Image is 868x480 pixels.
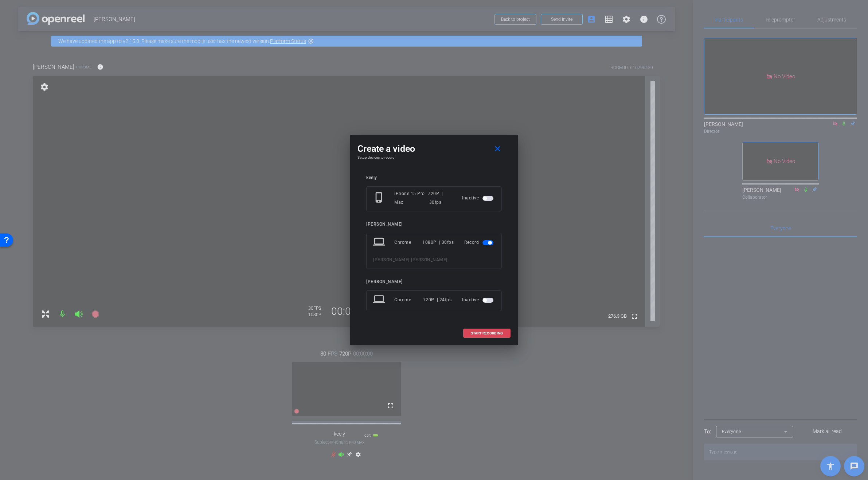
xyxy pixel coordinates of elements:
[422,236,454,249] div: 1080P | 30fps
[394,236,422,249] div: Chrome
[357,142,511,155] div: Create a video
[394,189,428,207] div: iPhone 15 Pro Max
[366,279,502,285] div: [PERSON_NAME]
[493,144,502,154] mat-icon: close
[463,329,511,338] button: START RECORDING
[462,189,495,207] div: Inactive
[373,257,410,262] span: [PERSON_NAME]
[471,332,503,335] span: START RECORDING
[366,175,502,181] div: keely
[428,189,451,207] div: 720P | 30fps
[373,236,386,249] mat-icon: laptop
[423,293,452,306] div: 720P | 24fps
[462,293,495,306] div: Inactive
[464,236,495,249] div: Record
[373,191,386,205] mat-icon: phone_iphone
[411,257,447,262] span: [PERSON_NAME]
[410,257,411,262] span: -
[357,155,511,160] h4: Setup devices to record
[373,293,386,306] mat-icon: laptop
[394,293,423,306] div: Chrome
[366,222,502,227] div: [PERSON_NAME]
